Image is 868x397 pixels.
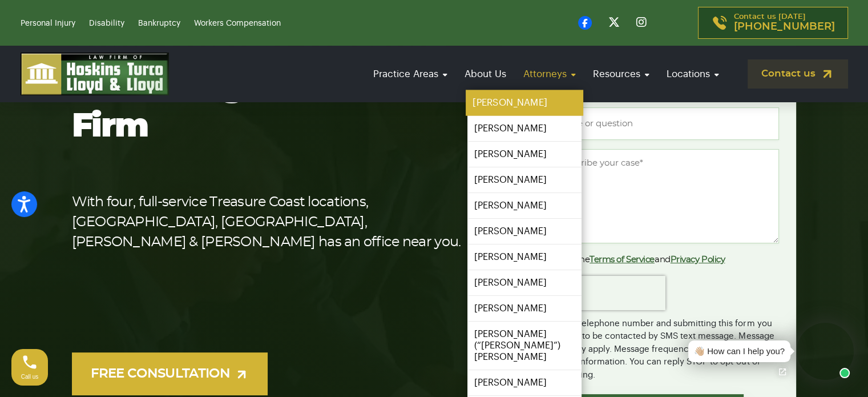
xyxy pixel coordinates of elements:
[671,255,725,264] a: Privacy Policy
[72,193,466,252] p: With four, full-service Treasure Coast locations, [GEOGRAPHIC_DATA], [GEOGRAPHIC_DATA], [PERSON_N...
[89,19,124,27] a: Disability
[467,322,582,370] a: [PERSON_NAME] (“[PERSON_NAME]”) [PERSON_NAME]
[748,59,848,89] a: Contact us
[467,219,582,244] a: [PERSON_NAME]
[519,107,779,140] input: Type of case or question
[698,7,848,39] a: Contact us [DATE][PHONE_NUMBER]
[661,58,725,90] a: Locations
[194,19,281,27] a: Workers Compensation
[21,19,75,27] a: Personal Injury
[72,352,268,395] a: FREE CONSULTATION
[694,345,785,358] div: 👋🏼 How can I help you?
[518,58,582,90] a: Attorneys
[235,367,249,382] img: arrow-up-right-light.svg
[466,90,583,116] a: [PERSON_NAME]
[467,296,582,321] a: [PERSON_NAME]
[467,167,582,193] a: [PERSON_NAME]
[459,58,512,90] a: About Us
[519,276,665,310] iframe: reCAPTCHA
[368,58,453,90] a: Practice Areas
[138,19,180,27] a: Bankruptcy
[770,360,794,384] a: Open chat
[519,253,725,267] label: I agree to the and
[21,374,39,380] span: Call us
[467,370,582,395] a: [PERSON_NAME]
[467,270,582,295] a: [PERSON_NAME]
[467,142,582,167] a: [PERSON_NAME]
[734,21,835,33] span: [PHONE_NUMBER]
[734,13,835,33] p: Contact us [DATE]
[467,116,582,141] a: [PERSON_NAME]
[467,193,582,218] a: [PERSON_NAME]
[21,53,169,95] img: logo
[587,58,655,90] a: Resources
[467,244,582,270] a: [PERSON_NAME]
[590,255,655,264] a: Terms of Service
[519,310,779,382] div: By providing a telephone number and submitting this form you are consenting to be contacted by SM...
